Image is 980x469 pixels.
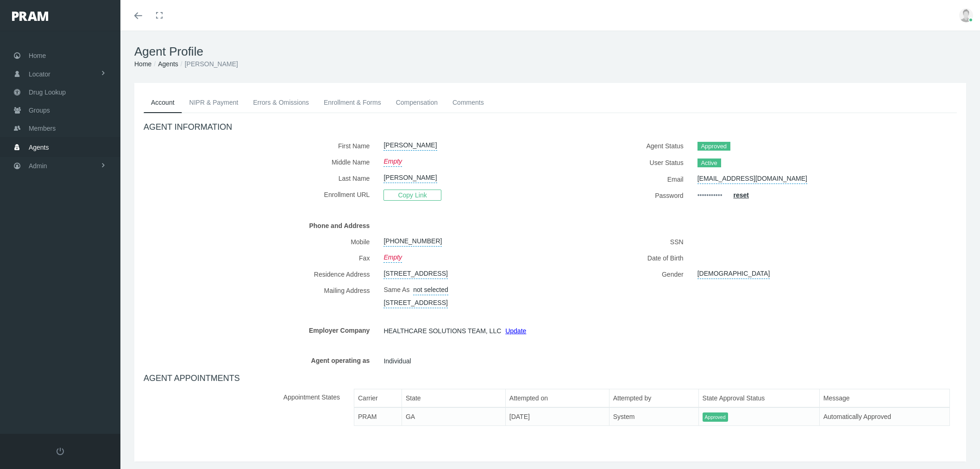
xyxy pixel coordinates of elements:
a: Enrollment & Forms [316,92,389,113]
a: [EMAIL_ADDRESS][DOMAIN_NAME] [697,171,807,184]
label: Appointment States [144,389,347,434]
span: HEALTHCARE SOLUTIONS TEAM, LLC [383,324,501,338]
th: State [402,389,505,407]
a: NIPR & Payment [182,92,246,113]
a: [PERSON_NAME] [383,170,437,183]
a: [STREET_ADDRESS] [383,295,447,308]
img: PRAM_20_x_78.png [12,12,48,21]
label: Fax [144,250,377,266]
label: User Status [557,154,691,171]
label: Phone and Address [144,217,377,234]
span: Approved [697,142,730,151]
h4: AGENT INFORMATION [144,122,957,133]
li: [PERSON_NAME] [178,59,238,69]
label: First Name [144,138,377,154]
span: Approved [703,412,728,422]
a: Agents [158,60,178,68]
label: Email [557,171,691,187]
label: SSN [557,234,691,250]
span: Admin [29,157,47,175]
a: Errors & Omissions [245,92,316,113]
a: Update [505,327,526,335]
td: PRAM [354,407,402,426]
a: Empty [383,250,402,263]
a: [DEMOGRAPHIC_DATA] [697,266,770,279]
label: Gender [557,266,691,282]
span: Same As [383,286,409,293]
span: Individual [383,354,411,368]
th: Attempted on [505,389,609,407]
label: Enrollment URL [144,186,377,203]
a: Empty [383,154,402,167]
td: System [609,407,698,426]
th: State Approval Status [698,389,819,407]
a: Compensation [389,92,445,113]
td: GA [402,407,505,426]
label: Password [557,187,691,203]
span: Groups [29,101,50,119]
a: not selected [413,282,448,295]
a: Account [144,92,182,113]
h1: Agent Profile [134,44,966,59]
td: [DATE] [505,407,609,426]
label: Residence Address [144,266,377,282]
a: reset [733,191,748,199]
th: Message [819,389,949,407]
span: Home [29,47,46,64]
a: Comments [445,92,491,113]
a: Copy Link [383,191,441,198]
span: Members [29,120,56,137]
label: Date of Birth [557,250,691,266]
a: [PHONE_NUMBER] [383,234,442,247]
a: ••••••••••• [697,187,722,203]
img: user-placeholder.jpg [959,8,973,22]
label: Middle Name [144,154,377,170]
span: Active [697,158,721,168]
a: Home [134,60,151,68]
label: Mailing Address [144,282,377,308]
span: Agents [29,139,49,156]
label: Employer Company [144,322,377,338]
h4: AGENT APPOINTMENTS [144,374,957,384]
span: Drug Lookup [29,83,66,101]
th: Attempted by [609,389,698,407]
label: Mobile [144,234,377,250]
label: Last Name [144,170,377,186]
span: Locator [29,65,50,83]
span: Copy Link [383,190,441,201]
label: Agent Status [557,138,691,154]
td: Automatically Approved [819,407,949,426]
a: [PERSON_NAME] [383,138,437,151]
th: Carrier [354,389,402,407]
a: [STREET_ADDRESS] [383,266,447,279]
label: Agent operating as [144,352,377,368]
